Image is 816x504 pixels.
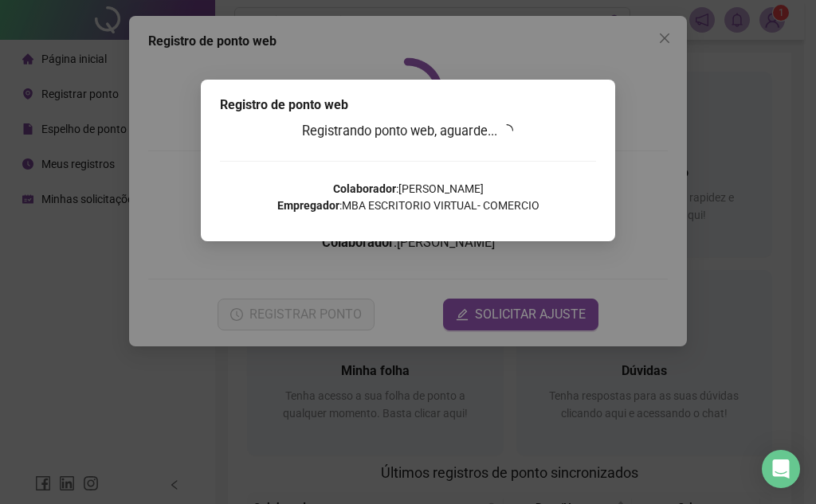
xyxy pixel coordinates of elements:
span: loading [500,123,514,138]
p: : [PERSON_NAME] : MBA ESCRITORIO VIRTUAL- COMERCIO [220,181,596,214]
div: Open Intercom Messenger [762,450,800,488]
div: Registro de ponto web [220,96,596,115]
strong: Empregador [277,199,339,212]
strong: Colaborador [333,182,396,195]
h3: Registrando ponto web, aguarde... [220,121,596,142]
